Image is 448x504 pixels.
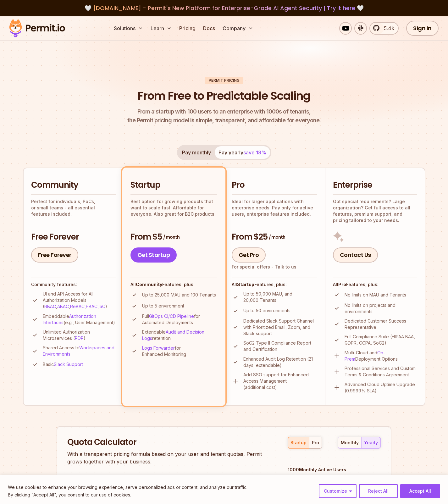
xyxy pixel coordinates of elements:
[142,303,184,309] p: Up to 5 environment
[205,77,243,84] div: Permit Pricing
[43,329,116,341] p: Unlimited Authorization Microservices ( )
[142,345,175,351] a: Logs Forwarder
[288,467,381,473] div: 1000 Monthly Active Users
[345,292,406,298] p: No limits on MAU and Tenants
[148,22,174,35] button: Learn
[341,440,359,446] div: monthly
[43,313,116,326] p: Embeddable (e.g., User Management)
[142,329,217,341] p: Extendable retention
[345,350,417,362] p: Multi-Cloud and Deployment Options
[345,350,385,362] a: On-Prem
[327,4,355,12] a: Try it here
[269,234,285,240] span: / month
[333,198,417,224] p: Got special requirements? Large organization? Get full access to all features, premium support, a...
[243,291,317,303] p: Up to 50,000 MAU, and 20,000 Tenants
[130,281,217,288] h4: All Features, plus:
[142,313,217,326] p: Full for Automated Deployments
[232,180,317,191] h2: Pro
[111,22,146,35] button: Solutions
[243,372,317,390] p: Add SSO support for Enhanced Access Management (additional cost)
[232,231,317,243] h3: From $25
[345,334,417,346] p: Full Compliance Suite (HIPAA BAA, GDPR, CCPA, SoC2)
[8,491,247,499] p: By clicking "Accept All", you consent to our use of cookies.
[338,282,346,287] strong: Pro
[130,247,177,263] a: Get Startup
[232,247,266,263] a: Get Pro
[232,264,296,270] div: For special offers -
[136,282,162,287] strong: Community
[232,281,317,288] h4: All Features, plus:
[67,473,265,480] h3: What is MAU?
[44,304,56,309] a: RBAC
[243,307,290,314] p: Up to 50 environments
[345,381,417,394] p: Advanced Cloud Uptime Upgrade (0.9999% SLA)
[31,247,78,263] a: Free Forever
[400,484,440,498] button: Accept All
[130,231,217,243] h3: From $5
[359,484,398,498] button: Reject All
[6,18,68,39] img: Permit logo
[220,22,256,35] button: Company
[163,234,180,240] span: / month
[43,313,96,325] a: Authorization Interfaces
[201,22,218,35] a: Docs
[369,22,399,35] a: 5.4k
[232,198,317,217] p: Ideal for larger applications with enterprise needs. Pay only for active users, enterprise featur...
[243,356,317,368] p: Enhanced Audit Log Retention (21 days, extendable)
[70,304,85,309] a: ReBAC
[43,345,116,357] p: Shared Access to
[93,4,355,12] span: [DOMAIN_NAME] - Permit's New Platform for Enterprise-Grade AI Agent Security |
[138,88,310,104] h1: From Free to Predictable Scaling
[142,345,217,357] p: for Enhanced Monitoring
[345,365,417,378] p: Professional Services and Custom Terms & Conditions Agreement
[149,313,194,319] a: GitOps CI/CD Pipeline
[142,292,216,298] p: Up to 25,000 MAU and 100 Tenants
[127,107,321,116] span: From a startup with 100 users to an enterprise with 1000s of tenants,
[31,231,116,243] h3: Free Forever
[406,21,439,36] a: Sign In
[380,25,394,32] span: 5.4k
[333,247,378,263] a: Contact Us
[142,329,204,341] a: Audit and Decision Logs
[8,484,247,491] p: We use cookies to enhance your browsing experience, serve personalized ads or content, and analyz...
[86,304,97,309] a: PBAC
[57,304,69,309] a: ABAC
[15,4,433,13] div: 🤍 🤍
[130,180,217,191] h2: Startup
[177,22,198,35] a: Pricing
[345,302,417,315] p: No limits on projects and environments
[243,340,317,352] p: SoC2 Type II Compliance Report and Certification
[43,361,83,368] p: Basic
[31,281,116,288] h4: Community features:
[237,282,254,287] strong: Startup
[312,440,319,446] div: pro
[130,198,217,217] p: Best option for growing products that want to scale fast. Affordable for everyone. Also great for...
[127,107,321,125] p: the Permit pricing model is simple, transparent, and affordable for everyone.
[75,335,84,341] a: PDP
[31,198,116,217] p: Perfect for individuals, PoCs, or small teams - all essential features included.
[67,450,265,465] p: With a transparent pricing formula based on your user and tenant quotas, Permit grows together wi...
[67,437,265,448] h2: Quota Calculator
[43,291,116,310] p: UI and API Access for All Authorization Models ( , , , , )
[243,318,317,337] p: Dedicated Slack Support Channel with Prioritized Email, Zoom, and Slack support
[178,146,215,159] button: Pay monthly
[99,304,105,309] a: IaC
[275,264,296,269] a: Talk to us
[54,362,83,367] a: Slack Support
[345,318,417,330] p: Dedicated Customer Success Representative
[333,281,417,288] h4: All Features, plus:
[333,180,417,191] h2: Enterprise
[319,484,357,498] button: Customize
[31,180,116,191] h2: Community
